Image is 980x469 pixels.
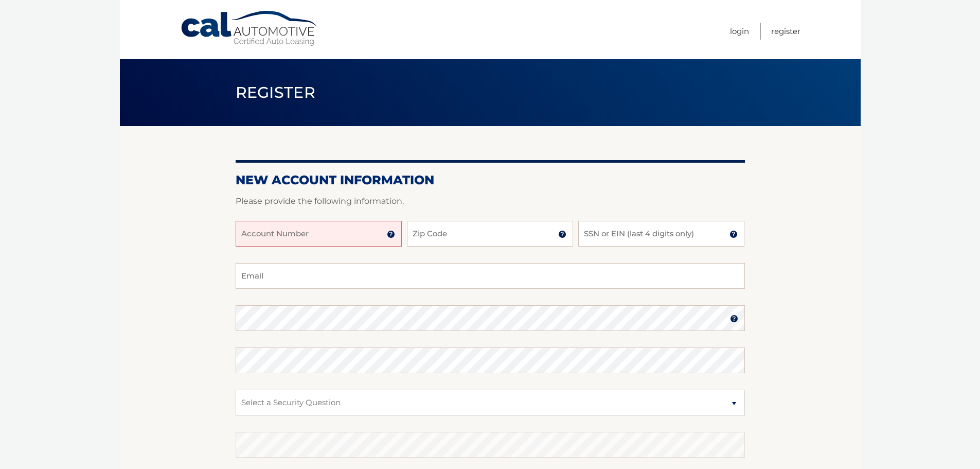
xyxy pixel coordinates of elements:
span: Register [236,83,316,102]
a: Register [771,23,800,40]
p: Please provide the following information. [236,194,745,209]
input: Account Number [236,221,402,247]
input: Email [236,263,745,289]
input: SSN or EIN (last 4 digits only) [578,221,744,247]
h2: New Account Information [236,172,745,188]
a: Login [730,23,749,40]
a: Cal Automotive [180,10,319,47]
img: tooltip.svg [558,230,566,238]
input: Zip Code [407,221,573,247]
img: tooltip.svg [387,230,395,238]
img: tooltip.svg [730,315,738,323]
img: tooltip.svg [729,230,738,238]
